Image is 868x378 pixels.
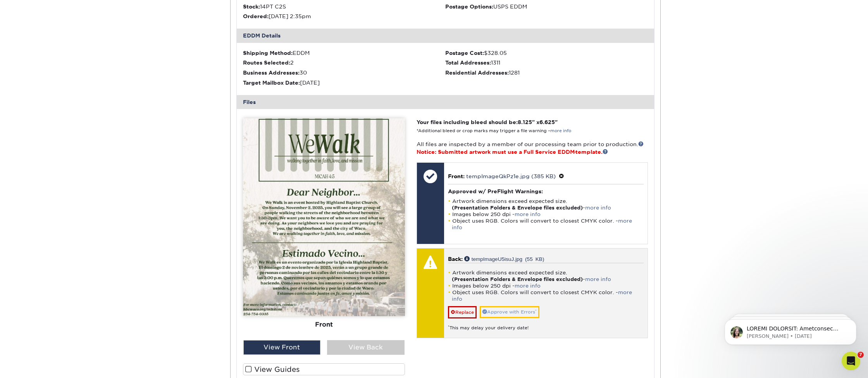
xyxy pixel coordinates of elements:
[448,198,644,211] li: Artwork dimensions exceed expected size. -
[243,13,269,19] strong: Ordered:
[452,218,632,230] a: more info
[575,151,575,153] span: ®
[466,173,556,179] a: tempImageQkPz1e.jpg (385 KB)
[448,306,477,318] a: Replace
[445,59,648,66] div: 1311
[539,119,555,125] span: 6.625
[243,50,293,56] strong: Shipping Method:
[327,340,405,355] div: View Back
[858,352,864,358] span: 7
[448,256,463,262] span: Back:
[243,49,446,57] div: EDDM
[842,352,860,370] iframe: Intercom live chat
[243,340,321,355] div: View Front
[445,50,484,56] strong: Postage Cost:
[445,70,509,76] strong: Residential Addresses:
[448,283,644,289] li: Images below 250 dpi -
[448,289,644,302] li: Object uses RGB. Colors will convert to closest CMYK color. -
[243,70,300,76] strong: Business Addresses:
[237,29,654,43] div: EDDM Details
[417,140,648,156] p: All files are inspected by a member of our processing team prior to production.
[448,318,644,331] div: This may delay your delivery date!
[452,276,583,282] strong: (Presentation Folders & Envelope files excluded)
[448,173,465,179] span: Front:
[417,149,608,155] span: Notice: Submitted artwork must use a Full Service EDDM template.
[34,30,134,37] p: Message from Julie, sent 3d ago
[445,69,648,77] div: 1281
[243,60,290,66] strong: Routes Selected:
[237,95,654,109] div: Files
[452,289,632,302] a: more info
[417,128,571,133] small: *Additional bleed or crop marks may trigger a file warning –
[34,22,133,290] span: LOREMI DOLORSIT: Ametconsec Adipi 41944-39549-50258 Elits doe tem incidid utla etdol magn Aliquae...
[417,119,558,125] strong: Your files including bleed should be: " x "
[515,211,541,217] a: more info
[243,12,446,20] li: [DATE] 2:35pm
[518,119,532,125] span: 8.125
[464,256,544,261] a: tempImageU5isuJ.jpg (55 KB)
[243,80,300,86] strong: Target Mailbox Date:
[243,69,446,77] div: 30
[243,3,446,10] li: 14PT C2S
[550,128,571,133] a: more info
[243,79,446,87] div: [DATE]
[243,316,405,333] div: Front
[445,3,493,10] strong: Postage Options:
[713,303,868,357] iframe: Intercom notifications message
[243,59,446,66] div: 2
[452,205,583,211] strong: (Presentation Folders & Envelope files excluded)
[448,211,644,218] li: Images below 250 dpi -
[585,205,611,211] a: more info
[448,218,644,231] li: Object uses RGB. Colors will convert to closest CMYK color. -
[480,306,539,318] a: Approve with Errors*
[448,188,644,194] h4: Approved w/ PreFlight Warnings:
[448,269,644,283] li: Artwork dimensions exceed expected size. -
[445,3,648,10] li: USPS EDDM
[585,276,611,282] a: more info
[445,60,491,66] strong: Total Addresses:
[243,363,405,375] label: View Guides
[243,3,260,10] strong: Stock:
[515,283,541,289] a: more info
[445,49,648,57] div: $328.05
